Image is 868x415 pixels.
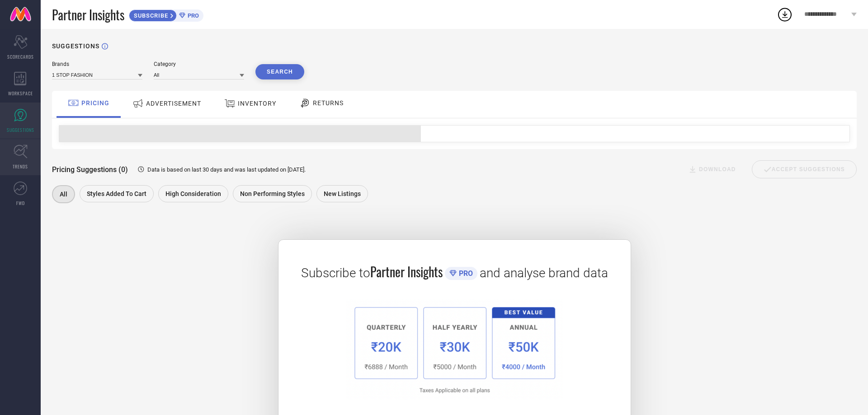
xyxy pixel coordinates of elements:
span: INVENTORY [238,100,276,107]
span: Pricing Suggestions (0) [52,165,128,174]
span: PRO [185,12,199,19]
span: Non Performing Styles [240,190,305,197]
span: and analyse brand data [480,266,608,280]
span: WORKSPACE [8,90,33,97]
div: Category [154,61,244,67]
span: New Listings [324,190,361,197]
a: SUBSCRIBEPRO [129,7,203,22]
span: SUGGESTIONS [7,126,34,133]
span: SCORECARDS [7,53,34,60]
span: TRENDS [13,163,28,170]
span: RETURNS [313,99,344,107]
img: 1a6fb96cb29458d7132d4e38d36bc9c7.png [346,299,563,400]
span: SUBSCRIBE [129,12,170,19]
span: PRICING [81,99,109,107]
div: Brands [52,61,142,67]
div: Accept Suggestions [752,160,857,178]
span: PRO [457,269,473,278]
h1: SUGGESTIONS [52,42,99,50]
span: ADVERTISEMENT [146,100,201,107]
span: All [60,191,67,198]
span: Partner Insights [52,5,124,24]
span: Partner Insights [370,262,443,281]
span: Subscribe to [301,266,370,280]
span: Data is based on last 30 days and was last updated on [DATE] . [147,166,306,173]
span: High Consideration [165,190,221,197]
span: Styles Added To Cart [87,190,146,197]
button: Search [255,64,304,79]
span: FWD [16,200,25,206]
div: Open download list [777,6,793,23]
